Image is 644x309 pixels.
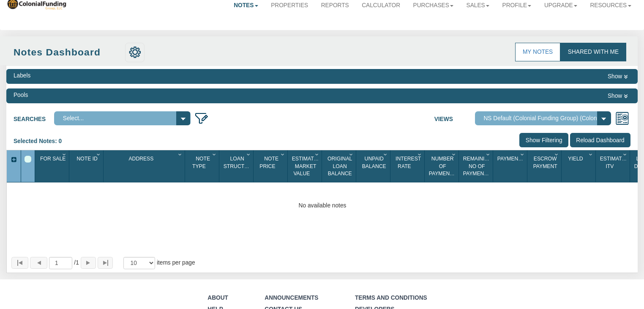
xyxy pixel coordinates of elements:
div: Labels [14,72,30,80]
button: Page to last [98,257,113,269]
span: Loan Structure [224,156,255,169]
div: Column Menu [382,150,390,158]
span: 1 [74,259,79,267]
img: settings.png [129,46,141,58]
span: Yield [568,156,583,162]
div: Loan Structure Sort None [221,153,253,179]
div: Interest Rate Sort None [392,153,424,179]
span: Address [128,156,153,162]
div: Select All [25,156,31,163]
img: views.png [615,111,630,126]
label: Views [434,111,475,124]
span: Original Loan Balance [327,156,352,177]
div: Column Menu [95,150,103,158]
div: Sort None [187,153,219,179]
input: Reload Dashboard [570,133,630,147]
button: Show [605,72,630,82]
div: Sort None [426,153,458,179]
div: Sort None [495,153,527,179]
span: Note Price [259,156,278,169]
div: Selected Notes: 0 [14,133,68,150]
div: Column Menu [622,150,630,158]
span: Estimated Market Value [292,156,321,177]
span: Payment(P&I) [497,156,533,162]
div: Note Type Sort None [187,153,219,179]
button: Page back [30,257,47,269]
div: Sort None [289,153,322,179]
div: Column Menu [279,150,287,158]
div: Sort None [221,153,253,179]
input: Selected page [49,257,73,269]
div: Estimated Itv Sort None [598,153,630,179]
div: Sort None [598,153,630,179]
label: Searches [14,111,54,124]
img: edit_filter_icon.png [194,111,209,126]
div: No available notes [7,201,638,210]
div: Remaining No Of Payments Sort None [461,153,493,179]
span: Escrow Payment [533,156,557,169]
div: Column Menu [348,150,356,158]
div: Yield Sort None [563,153,595,179]
div: Column Menu [485,150,493,158]
div: Sort None [358,153,390,179]
span: Number Of Payments [429,156,456,177]
div: Notes Dashboard [14,45,123,59]
div: Unpaid Balance Sort None [358,153,390,179]
span: Interest Rate [396,156,421,169]
span: Unpaid Balance [362,156,386,169]
div: Column Menu [245,150,253,158]
div: Sort None [37,153,69,179]
span: Remaining No Of Payments [463,156,492,177]
div: Note Price Sort None [255,153,287,179]
a: About [207,295,228,301]
div: Column Menu [416,150,424,158]
span: items per page [157,259,195,266]
div: Estimated Market Value Sort None [289,153,322,179]
div: Note Id Sort None [71,153,103,179]
div: Column Menu [314,150,322,158]
div: Column Menu [61,150,69,158]
div: Column Menu [450,150,458,158]
div: Sort None [529,153,561,179]
span: Estimated Itv [600,156,629,169]
button: Page forward [81,257,96,269]
span: For Sale [40,156,65,162]
div: Number Of Payments Sort None [426,153,458,179]
div: Sort None [255,153,287,179]
div: Column Menu [519,150,527,158]
span: Note Type [192,156,210,169]
div: Column Menu [211,150,219,158]
div: Expand All [7,156,21,164]
button: Page to first [11,257,28,269]
a: Terms and Conditions [355,295,427,301]
input: Show Filtering [519,133,568,147]
div: Payment(P&I) Sort None [495,153,527,179]
div: Column Menu [177,150,185,158]
div: Pools [14,91,28,99]
div: Sort None [324,153,356,179]
div: Sort None [461,153,493,179]
div: Column Menu [587,150,595,158]
div: Sort None [392,153,424,179]
div: Original Loan Balance Sort None [324,153,356,179]
abbr: of [74,259,76,266]
a: Announcements [265,295,318,301]
div: Sort None [71,153,103,179]
div: Escrow Payment Sort None [529,153,561,179]
div: Address Sort None [105,153,185,179]
div: Column Menu [553,150,561,158]
span: Note Id [76,156,97,162]
button: Show [605,91,630,101]
div: Sort None [563,153,595,179]
div: For Sale Sort None [37,153,69,179]
div: Sort None [105,153,185,179]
